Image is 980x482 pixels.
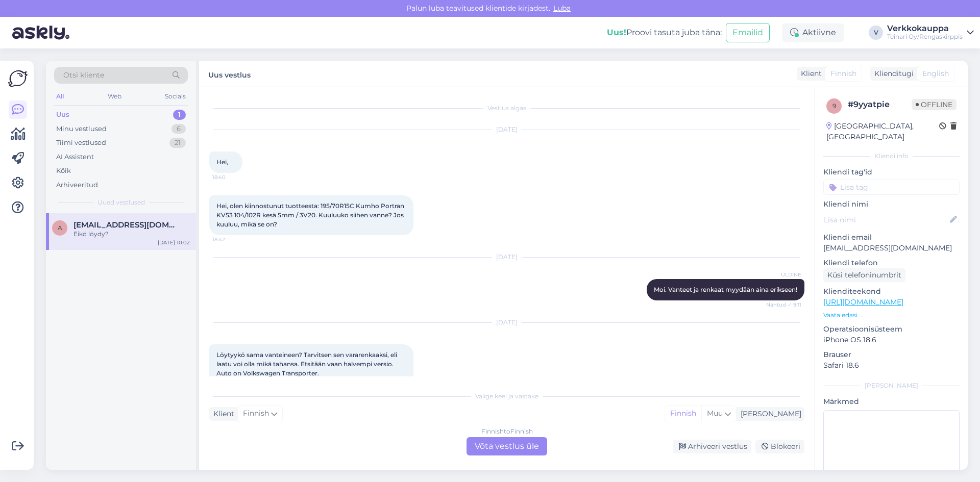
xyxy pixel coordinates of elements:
div: [GEOGRAPHIC_DATA], [GEOGRAPHIC_DATA] [826,121,939,142]
span: Finnish [243,408,269,419]
span: Otsi kliente [63,70,104,81]
span: 9 [832,102,836,110]
div: [PERSON_NAME] [737,409,801,419]
span: a [58,224,62,232]
div: [DATE] [209,252,804,262]
div: Web [106,90,124,103]
div: Vestlus algas [209,104,804,113]
input: Lisa nimi [824,214,948,225]
div: Valige keel ja vastake [209,392,804,401]
div: [DATE] [209,318,804,327]
div: AI Assistent [56,152,94,162]
span: English [922,68,949,79]
div: Klienditugi [870,68,914,79]
img: Askly Logo [8,69,28,88]
a: VerkkokauppaTeinari Oy/Rengaskirppis [887,24,974,41]
div: Aktiivne [782,23,844,42]
div: Klient [797,68,822,79]
div: [PERSON_NAME] [823,381,960,390]
div: Finnish [665,406,701,421]
span: Nähtud ✓ 9:11 [763,301,801,309]
span: andriy.shevchenko@aalto.fi [73,220,180,230]
p: Kliendi email [823,232,960,243]
div: Socials [163,90,188,103]
div: Võta vestlus üle [467,437,547,455]
div: [DATE] 10:02 [158,239,190,246]
span: ÜLDINE [763,271,801,278]
div: Arhiveeritud [56,180,98,190]
div: Minu vestlused [56,124,107,134]
div: Finnish to Finnish [481,427,533,436]
span: Uued vestlused [97,198,145,207]
span: 18:40 [212,173,251,181]
p: Kliendi tag'id [823,167,960,177]
div: [DATE] [209,125,804,134]
div: # 9yyatpie [848,98,912,111]
div: Kõik [56,166,71,176]
p: Märkmed [823,396,960,407]
p: Kliendi telefon [823,258,960,268]
p: Klienditeekond [823,286,960,297]
a: [URL][DOMAIN_NAME] [823,297,903,307]
div: Kliendi info [823,151,960,161]
div: Proovi tasuta juba täna: [607,27,722,39]
span: Luba [550,4,574,13]
input: Lisa tag [823,180,960,195]
b: Uus! [607,28,626,37]
span: Muu [707,409,723,418]
p: Operatsioonisüsteem [823,324,960,335]
span: Offline [912,99,957,110]
p: Kliendi nimi [823,199,960,210]
div: All [54,90,66,103]
span: Hei, olen kiinnostunut tuotteesta: 195/70R15C Kumho Portran KV53 104/102R kesä 5mm / 3V20. Kuuluu... [216,202,406,228]
p: iPhone OS 18.6 [823,335,960,345]
div: Verkkokauppa [887,24,963,33]
div: Blokeeri [755,440,804,453]
div: 21 [169,138,186,148]
div: Küsi telefoninumbrit [823,268,905,282]
label: Uus vestlus [208,67,251,81]
span: Finnish [830,68,856,79]
p: Brauser [823,349,960,360]
div: Tiimi vestlused [56,138,106,148]
div: Teinari Oy/Rengaskirppis [887,33,963,41]
div: 6 [171,124,186,134]
button: Emailid [726,23,770,42]
span: Moi. Vanteet ja renkaat myydään aina erikseen! [654,286,797,293]
div: Eikö löydy? [73,230,190,239]
p: [EMAIL_ADDRESS][DOMAIN_NAME] [823,243,960,253]
div: Arhiveeri vestlus [673,440,751,453]
div: Klient [209,409,234,419]
div: 1 [173,110,186,120]
span: 18:42 [212,236,251,243]
span: Löytyykö sama vanteineen? Tarvitsen sen vararenkaaksi, eli laatu voi olla mikä tahansa. Etsitään ... [216,351,399,377]
div: Uus [56,110,69,120]
p: Vaata edasi ... [823,311,960,320]
span: Hei, [216,158,228,166]
div: V [869,26,883,40]
p: Safari 18.6 [823,360,960,371]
